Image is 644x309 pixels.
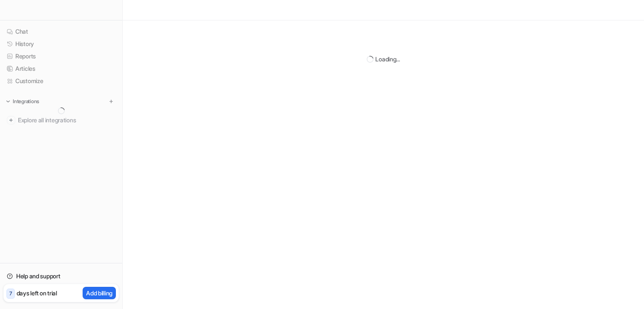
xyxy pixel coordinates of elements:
p: Integrations [13,98,39,105]
button: Add billing [83,287,116,299]
button: Integrations [3,97,42,106]
p: Add billing [86,289,112,297]
a: Reports [3,50,119,62]
img: expand menu [5,98,11,104]
p: days left on trial [17,289,57,297]
a: Customize [3,75,119,87]
a: Chat [3,26,119,38]
a: Articles [3,63,119,75]
span: Explore all integrations [18,113,115,127]
img: menu_add.svg [108,98,114,104]
a: Explore all integrations [3,114,119,126]
a: History [3,38,119,50]
p: 7 [9,290,12,297]
img: explore all integrations [7,116,15,124]
a: Help and support [3,270,119,282]
div: Loading... [375,55,400,64]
